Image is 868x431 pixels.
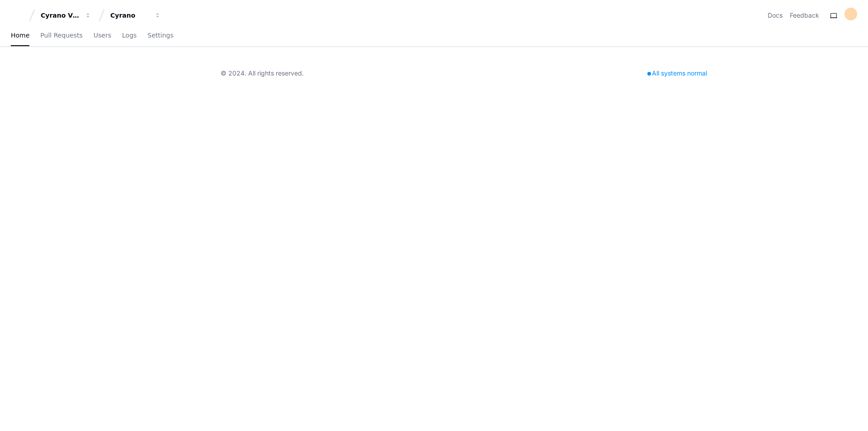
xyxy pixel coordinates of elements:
[790,11,819,20] button: Feedback
[94,33,111,38] span: Users
[41,11,80,20] div: Cyrano Video
[147,33,173,38] span: Settings
[147,25,173,46] a: Settings
[110,11,149,20] div: Cyrano
[122,25,137,46] a: Logs
[642,67,712,80] div: All systems normal
[107,7,165,24] button: Cyrano
[37,7,95,24] button: Cyrano Video
[221,69,304,78] div: © 2024. All rights reserved.
[11,33,29,38] span: Home
[11,25,29,46] a: Home
[768,11,783,20] a: Docs
[40,25,82,46] a: Pull Requests
[122,33,137,38] span: Logs
[94,25,111,46] a: Users
[40,33,82,38] span: Pull Requests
